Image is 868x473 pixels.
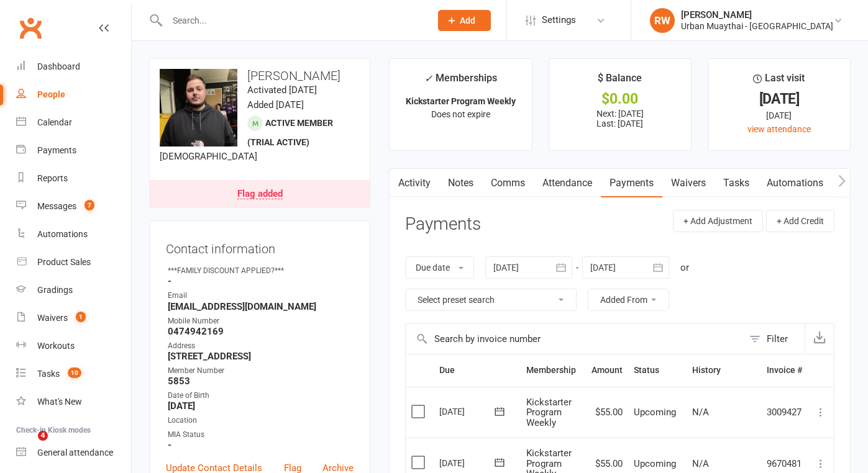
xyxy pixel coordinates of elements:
[16,192,131,220] a: Messages 7
[534,169,601,197] a: Attendance
[720,92,839,106] div: [DATE]
[168,265,354,277] div: ***FAMILY DISCOUNT APPLIED?***
[237,189,283,199] div: Flag added
[560,92,680,106] div: $0.00
[662,169,715,197] a: Waivers
[168,429,354,441] div: MIA Status
[168,340,354,352] div: Address
[37,145,76,155] div: Payments
[586,387,628,438] td: $55.00
[160,69,360,83] h3: [PERSON_NAME]
[743,324,805,354] button: Filter
[753,70,805,92] div: Last visit
[692,407,709,418] span: N/A
[68,367,81,378] span: 10
[16,81,131,109] a: People
[37,285,73,295] div: Gradings
[438,10,491,31] button: Add
[692,458,709,469] span: N/A
[628,354,687,386] th: Status
[16,388,131,416] a: What's New
[15,12,46,43] a: Clubworx
[37,61,80,71] div: Dashboard
[168,365,354,377] div: Member Number
[588,289,669,311] button: Added From
[38,431,48,441] span: 4
[16,137,131,164] a: Payments
[247,99,304,110] time: Added [DATE]
[586,354,628,386] th: Amount
[16,53,131,81] a: Dashboard
[37,89,65,99] div: People
[247,84,317,96] time: Activated [DATE]
[160,151,257,162] span: [DEMOGRAPHIC_DATA]
[405,256,474,279] button: Due date
[37,229,88,239] div: Automations
[163,12,422,29] input: Search...
[482,169,534,197] a: Comms
[758,169,832,197] a: Automations
[424,73,432,84] i: ✓
[681,20,833,32] div: Urban Muaythai - [GEOGRAPHIC_DATA]
[747,124,811,134] a: view attendance
[37,201,76,211] div: Messages
[431,109,490,119] span: Does not expire
[16,332,131,360] a: Workouts
[168,400,354,412] strong: [DATE]
[16,164,131,192] a: Reports
[405,215,481,234] h3: Payments
[767,331,788,346] div: Filter
[598,70,642,92] div: $ Balance
[37,341,75,351] div: Workouts
[634,407,676,418] span: Upcoming
[168,376,354,387] strong: 5853
[166,237,354,256] h3: Contact information
[634,458,676,469] span: Upcoming
[439,169,482,197] a: Notes
[16,439,131,467] a: General attendance kiosk mode
[761,354,808,386] th: Invoice #
[247,118,333,147] span: Active member (trial active)
[168,415,354,426] div: Location
[681,9,833,20] div: [PERSON_NAME]
[37,313,68,323] div: Waivers
[16,248,131,276] a: Product Sales
[37,173,68,183] div: Reports
[720,109,839,122] div: [DATE]
[168,290,354,302] div: Email
[542,6,576,34] span: Settings
[37,117,72,127] div: Calendar
[560,109,680,128] p: Next: [DATE] Last: [DATE]
[673,210,763,232] button: + Add Adjustment
[16,276,131,304] a: Gradings
[715,169,758,197] a: Tasks
[76,312,86,322] span: 1
[16,220,131,248] a: Automations
[439,453,496,472] div: [DATE]
[168,439,354,451] strong: -
[37,257,91,267] div: Product Sales
[16,109,131,137] a: Calendar
[406,324,743,354] input: Search by invoice number
[168,326,354,337] strong: 0474942169
[526,397,572,428] span: Kickstarter Program Weekly
[761,387,808,438] td: 3009427
[460,16,475,25] span: Add
[687,354,761,386] th: History
[12,431,42,461] iframe: Intercom live chat
[37,397,82,407] div: What's New
[37,448,113,457] div: General attendance
[406,96,516,106] strong: Kickstarter Program Weekly
[160,69,237,146] img: image1753689902.png
[424,70,497,93] div: Memberships
[680,260,689,275] div: or
[168,351,354,362] strong: [STREET_ADDRESS]
[766,210,834,232] button: + Add Credit
[85,200,94,210] span: 7
[168,276,354,287] strong: -
[37,369,60,379] div: Tasks
[168,390,354,402] div: Date of Birth
[521,354,585,386] th: Membership
[439,402,496,421] div: [DATE]
[16,360,131,388] a: Tasks 10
